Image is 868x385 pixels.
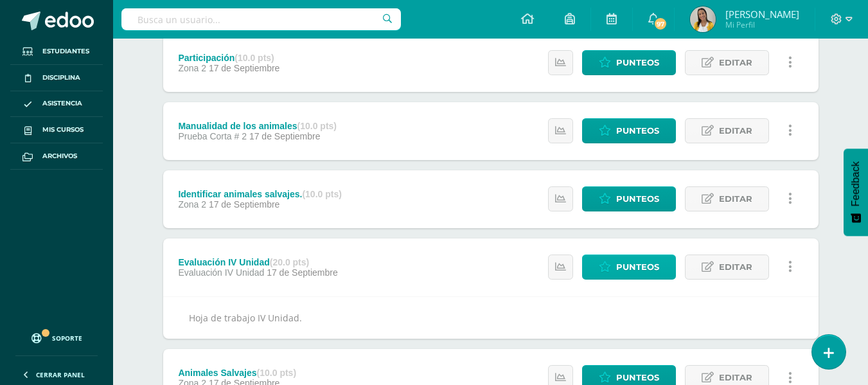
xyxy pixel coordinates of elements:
span: Prueba Corta # 2 [178,131,247,141]
span: Zona 2 [178,63,206,73]
span: Editar [719,119,752,143]
a: Soporte [15,321,98,352]
div: Identificar animales salvajes. [178,189,341,199]
span: Mi Perfil [725,19,799,30]
a: Asistencia [10,91,103,118]
span: Feedback [850,161,862,206]
input: Busca un usuario... [121,8,401,30]
strong: (10.0 pts) [257,368,296,378]
strong: (10.0 pts) [235,53,274,63]
span: Punteos [616,255,659,279]
img: 563ad3b7d45938e0b316de2a6020a612.png [690,6,716,32]
span: 17 de Septiembre [209,199,280,210]
div: Animales Salvajes [178,368,296,378]
span: Archivos [42,151,77,161]
strong: (20.0 pts) [270,257,309,267]
span: 97 [653,17,668,31]
div: Participación [178,53,279,63]
a: Punteos [582,186,676,211]
span: [PERSON_NAME] [725,8,799,21]
a: Punteos [582,118,676,143]
span: Cerrar panel [36,370,85,379]
span: Disciplina [42,73,80,83]
strong: (10.0 pts) [297,121,337,131]
strong: (10.0 pts) [302,189,341,199]
div: Manualidad de los animales [178,121,337,131]
a: Punteos [582,50,676,75]
a: Estudiantes [10,39,103,65]
span: Asistencia [42,98,82,109]
span: Estudiantes [42,46,89,57]
span: Mis cursos [42,125,84,135]
span: Editar [719,51,752,75]
a: Disciplina [10,65,103,91]
button: Feedback - Mostrar encuesta [844,148,868,236]
span: 17 de Septiembre [209,63,280,73]
a: Archivos [10,143,103,170]
span: Editar [719,187,752,211]
div: Hoja de trabajo IV Unidad. [163,296,819,339]
span: Punteos [616,51,659,75]
a: Punteos [582,255,676,280]
a: Mis cursos [10,117,103,143]
span: Punteos [616,187,659,211]
div: Evaluación IV Unidad [178,257,337,267]
span: Editar [719,255,752,279]
span: 17 de Septiembre [267,267,338,278]
span: Punteos [616,119,659,143]
span: 17 de Septiembre [249,131,321,141]
span: Soporte [52,334,82,343]
span: Evaluación IV Unidad [178,267,264,278]
span: Zona 2 [178,199,206,210]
